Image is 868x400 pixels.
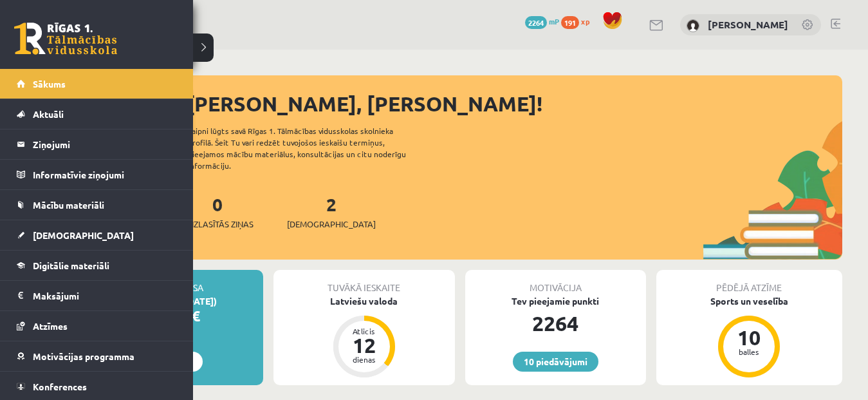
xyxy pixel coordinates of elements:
a: Informatīvie ziņojumi [17,160,177,189]
span: Aktuāli [33,108,64,120]
div: Pēdējā atzīme [656,270,842,294]
a: Atzīmes [17,311,177,341]
span: [DEMOGRAPHIC_DATA] [287,218,376,231]
a: 191 xp [561,16,596,26]
div: 2264 [465,308,646,339]
div: Tuvākā ieskaite [273,270,454,294]
a: Digitālie materiāli [17,251,177,280]
span: € [192,307,200,325]
span: 191 [561,16,579,29]
a: Sports un veselība 10 balles [656,294,842,379]
span: Motivācijas programma [33,350,134,362]
a: [PERSON_NAME] [708,18,788,31]
span: [DEMOGRAPHIC_DATA] [33,229,134,241]
a: Maksājumi [17,281,177,310]
span: Neizlasītās ziņas [181,218,254,231]
div: balles [730,348,768,356]
div: [PERSON_NAME], [PERSON_NAME]! [187,88,842,119]
a: [DEMOGRAPHIC_DATA] [17,220,177,250]
a: Latviešu valoda Atlicis 12 dienas [273,294,454,379]
a: 10 piedāvājumi [513,352,598,372]
div: Atlicis [345,327,383,335]
span: Konferences [33,381,87,392]
legend: Ziņojumi [33,129,177,159]
a: 2[DEMOGRAPHIC_DATA] [287,193,376,231]
div: dienas [345,356,383,363]
span: xp [581,16,589,26]
a: Aktuāli [17,99,177,129]
span: Mācību materiāli [33,199,104,211]
div: Motivācija [465,270,646,294]
span: Sākums [33,78,66,90]
a: Sākums [17,69,177,99]
span: Atzīmes [33,320,68,332]
a: 0Neizlasītās ziņas [181,193,254,231]
a: 2264 mP [525,16,559,26]
div: Sports un veselība [656,294,842,308]
a: Motivācijas programma [17,341,177,371]
img: Linda Zemīte [687,19,699,32]
div: Latviešu valoda [273,294,454,308]
div: 10 [730,327,768,348]
span: mP [549,16,559,26]
div: Tev pieejamie punkti [465,294,646,308]
div: 12 [345,335,383,356]
a: Mācību materiāli [17,190,177,220]
span: 2264 [525,16,547,29]
a: Ziņojumi [17,129,177,159]
legend: Informatīvie ziņojumi [33,160,177,189]
legend: Maksājumi [33,281,177,310]
a: Rīgas 1. Tālmācības vidusskola [14,23,117,55]
div: Laipni lūgts savā Rīgas 1. Tālmācības vidusskolas skolnieka profilā. Šeit Tu vari redzēt tuvojošo... [188,125,429,171]
span: Digitālie materiāli [33,260,109,271]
